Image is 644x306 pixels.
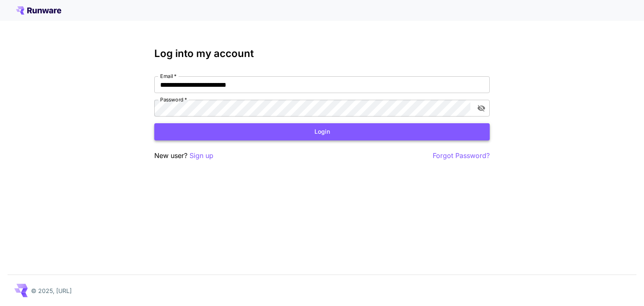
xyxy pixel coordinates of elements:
[154,48,490,60] h3: Log into my account
[160,96,187,103] label: Password
[160,73,177,80] label: Email
[474,101,489,116] button: toggle password visibility
[154,123,490,140] button: Login
[31,286,72,295] p: © 2025, [URL]
[154,150,213,161] p: New user?
[190,150,213,161] button: Sign up
[433,150,490,161] button: Forgot Password?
